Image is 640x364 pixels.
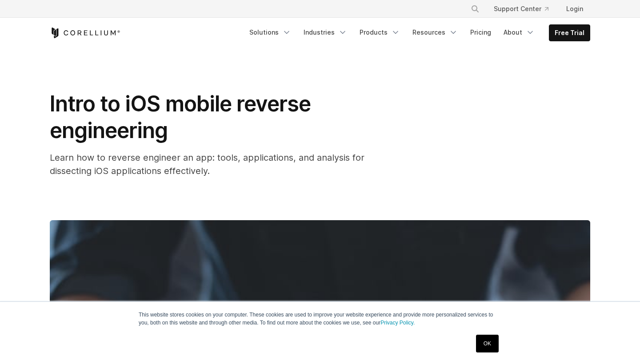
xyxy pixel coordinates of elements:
[465,24,496,40] a: Pricing
[476,335,499,352] a: OK
[298,24,352,40] a: Industries
[407,24,463,40] a: Resources
[50,28,120,38] a: Corellium Home
[467,1,483,17] button: Search
[487,1,556,17] a: Support Center
[244,24,296,40] a: Solutions
[244,24,590,41] div: Navigation Menu
[354,24,405,40] a: Products
[460,1,590,17] div: Navigation Menu
[50,152,364,176] span: Learn how to reverse engineer an app: tools, applications, and analysis for dissecting iOS applic...
[559,1,590,17] a: Login
[139,311,501,327] p: This website stores cookies on your computer. These cookies are used to improve your website expe...
[50,91,311,143] span: Intro to iOS mobile reverse engineering
[498,24,540,40] a: About
[380,320,415,326] a: Privacy Policy.
[549,25,590,41] a: Free Trial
